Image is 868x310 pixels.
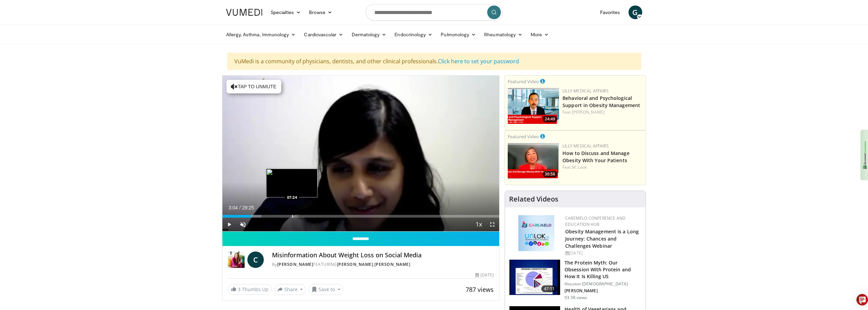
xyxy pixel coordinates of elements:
[565,295,587,300] p: 93.5K views
[236,218,250,231] button: Unmute
[508,143,559,179] a: 30:56
[239,205,241,210] span: /
[508,143,559,179] img: c98a6a29-1ea0-4bd5-8cf5-4d1e188984a7.png.150x105_q85_crop-smart_upscale.png
[366,4,503,21] input: Search topics, interventions
[438,57,519,65] a: Click here to set your password
[562,150,630,164] a: How to Discuss and Manage Obesity With Your Patients
[228,284,272,295] a: 3 Thumbs Up
[527,28,553,41] a: More
[305,5,336,19] a: Browse
[348,28,391,41] a: Dermatology
[222,28,300,41] a: Allergy, Asthma, Immunology
[565,259,642,280] h3: The Protein Myth: Our Obsession With Protein and How It Is Killing US
[475,272,494,278] div: [DATE]
[226,9,262,16] img: VuMedi Logo
[509,259,642,300] a: 47:11 The Protein Myth: Our Obsession With Protein and How It Is Killing US Houston [DEMOGRAPHIC_...
[562,143,609,149] a: Lilly Medical Affairs
[266,169,318,197] img: image.jpeg
[238,286,241,293] span: 3
[509,260,560,295] img: b7b8b05e-5021-418b-a89a-60a270e7cf82.150x105_q85_crop-smart_upscale.jpg
[508,88,559,124] a: 24:49
[480,28,527,41] a: Rheumatology
[437,28,480,41] a: Pulmonology
[565,215,625,227] a: CaReMeLO Conference and Education Hub
[596,5,624,19] a: Favorites
[267,5,305,19] a: Specialties
[508,88,559,124] img: ba3304f6-7838-4e41-9c0f-2e31ebde6754.png.150x105_q85_crop-smart_upscale.png
[541,285,558,292] span: 47:11
[518,215,554,251] img: 45df64a9-a6de-482c-8a90-ada250f7980c.png.150x105_q85_autocrop_double_scale_upscale_version-0.2.jpg
[485,218,499,231] button: Fullscreen
[222,215,500,218] div: Progress Bar
[565,281,642,287] p: Houston [DEMOGRAPHIC_DATA]
[229,205,238,210] span: 3:04
[247,251,264,268] a: C
[274,284,306,295] button: Share
[509,195,558,203] h4: Related Videos
[543,116,557,122] span: 24:49
[272,261,494,268] div: By FEATURING ,
[227,53,641,70] div: VuMedi is a community of physicians, dentists, and other clinical professionals.
[565,250,640,256] div: [DATE]
[300,28,347,41] a: Cardiovascular
[862,140,867,170] img: 1EdhxLVo1YiRZ3Z8BN9RqzlQoUKFChUqVNCHvwChSTTdtRxrrAAAAABJRU5ErkJggg==
[228,251,245,268] img: Dr. Carolynn Francavilla
[572,164,587,170] a: M. Look
[309,284,344,295] button: Save to
[226,80,281,93] button: Tap to unmute
[562,109,643,115] div: Feat.
[572,109,605,115] a: [PERSON_NAME]
[562,95,640,108] a: Behavioral and Psychological Support in Obesity Management
[508,133,539,140] small: Featured Video
[222,218,236,231] button: Play
[374,261,411,267] a: [PERSON_NAME]
[466,285,494,294] span: 787 views
[337,261,373,267] a: [PERSON_NAME]
[272,251,494,259] h4: Misinformation About Weight Loss on Social Media
[629,5,642,19] a: G
[565,228,639,249] a: Obesity Management is a Long Journey: Chances and Challenges Webinar
[277,261,313,267] a: [PERSON_NAME]
[562,164,643,170] div: Feat.
[508,78,539,85] small: Featured Video
[565,288,642,294] p: [PERSON_NAME]
[562,88,609,94] a: Lilly Medical Affairs
[472,218,485,231] button: Playback Rate
[242,205,254,210] span: 29:25
[390,28,437,41] a: Endocrinology
[543,171,557,177] span: 30:56
[222,76,500,232] video-js: Video Player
